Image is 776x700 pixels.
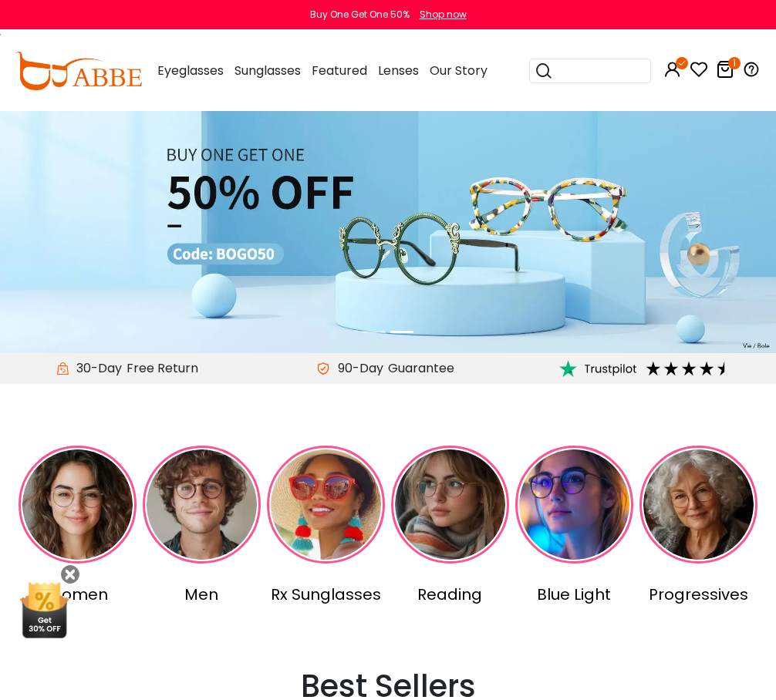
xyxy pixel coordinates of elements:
[15,52,142,90] img: abbeglasses.com
[728,57,741,69] i: 1
[69,359,122,378] span: 30-Day
[267,446,385,564] img: Rx Sunglasses
[391,446,509,564] img: Reading
[515,583,633,606] div: Blue Light
[312,62,367,79] span: Featured
[420,8,467,22] div: Shop now
[19,446,137,606] a: Women
[267,446,385,606] a: Rx Sunglasses
[19,583,137,606] div: Women
[19,446,137,564] img: Women
[378,62,419,79] span: Lenses
[143,583,261,606] div: Men
[267,583,385,606] div: Rx Sunglasses
[234,62,301,79] span: Sunglasses
[716,63,734,81] a: 1
[157,62,224,79] span: Eyeglasses
[143,446,261,564] img: Men
[412,8,467,21] a: Shop now
[515,446,633,564] img: Blue Light
[639,446,757,564] img: Progressives
[515,446,633,606] a: Blue Light
[143,446,261,606] a: Men
[330,359,383,378] span: 90-Day
[391,583,509,606] div: Reading
[391,446,509,606] a: Reading
[639,583,757,606] div: Progressives
[383,359,459,378] div: Guarantee
[430,62,488,79] span: Our Story
[310,8,410,22] div: Buy One Get One 50%
[122,359,203,378] div: Free Return
[15,577,73,638] img: mini welcome offer
[639,446,757,606] a: Progressives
